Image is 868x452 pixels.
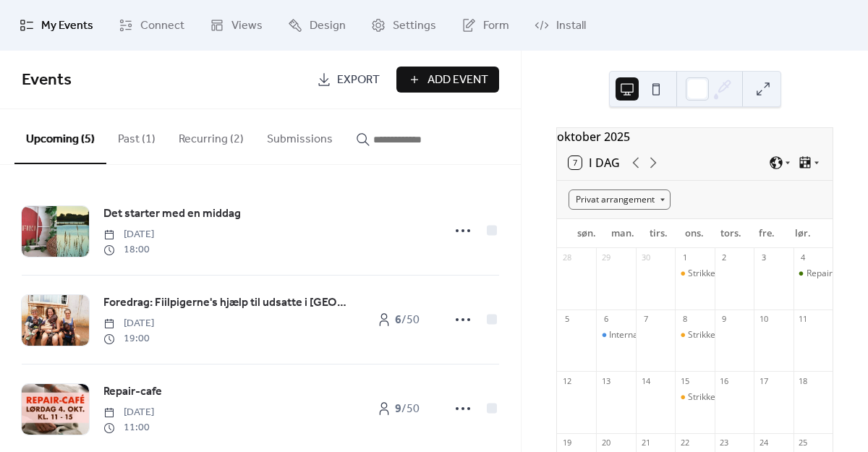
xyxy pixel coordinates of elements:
div: 22 [679,438,690,448]
span: [DATE] [103,316,154,331]
div: 10 [758,314,769,325]
div: 20 [600,438,611,448]
div: 13 [600,375,611,386]
div: Strikkecafé [675,391,714,404]
div: søn. [569,219,605,248]
b: 9 [395,398,401,420]
a: Connect [108,6,195,45]
div: man. [605,219,641,248]
span: / 50 [395,312,420,329]
div: 19 [561,438,572,448]
div: 24 [758,438,769,448]
a: Export [306,67,391,93]
div: 1 [679,252,690,263]
div: 6 [600,314,611,325]
div: 18 [798,375,809,386]
a: 9/50 [362,396,434,422]
span: Form [483,17,509,35]
span: [DATE] [103,405,154,420]
div: ons. [677,219,713,248]
div: lør. [785,219,821,248]
div: International Meet-up [596,329,635,341]
span: 11:00 [103,420,154,435]
a: Settings [360,6,447,45]
div: 12 [561,375,572,386]
span: Settings [393,17,436,35]
div: fre. [749,219,785,248]
div: 25 [798,438,809,448]
div: Repair-cafe [807,268,853,280]
div: 11 [798,314,809,325]
div: Strikkecafé [675,329,714,341]
span: 19:00 [103,331,154,346]
a: Det starter med en middag [103,205,241,223]
a: My Events [9,6,104,45]
button: Recurring (2) [167,109,255,163]
div: 28 [561,252,572,263]
span: My Events [41,17,93,35]
span: Connect [140,17,184,35]
div: 2 [719,252,730,263]
div: Strikkecafé [675,268,714,280]
div: 29 [600,252,611,263]
span: Det starter med en middag [103,205,241,223]
a: Views [199,6,273,45]
div: 4 [798,252,809,263]
a: Install [524,6,597,45]
button: Upcoming (5) [14,109,106,164]
button: Add Event [396,67,499,93]
a: Form [451,6,520,45]
b: 6 [395,309,401,331]
div: International Meet-up [609,329,697,341]
div: tors. [712,219,749,248]
div: 8 [679,314,690,325]
span: Design [310,17,346,35]
span: Add Event [427,72,488,89]
div: oktober 2025 [557,128,833,145]
button: Submissions [255,109,344,163]
span: Export [337,72,380,89]
a: Repair-cafe [103,383,162,401]
span: Foredrag: Fiilpigerne's hjælp til udsatte i [GEOGRAPHIC_DATA] [103,294,347,312]
span: [DATE] [103,227,154,242]
div: Repair-cafe [793,268,833,280]
div: 16 [719,375,730,386]
a: Design [277,6,357,45]
div: 5 [561,314,572,325]
span: Repair-cafe [103,383,162,401]
div: Strikkecafé [688,391,733,404]
div: 21 [640,438,651,448]
div: Strikkecafé [688,268,733,280]
div: 23 [719,438,730,448]
div: 15 [679,375,690,386]
span: Install [556,17,586,35]
span: 18:00 [103,242,154,257]
div: 17 [758,375,769,386]
div: 9 [719,314,730,325]
span: / 50 [395,401,420,418]
button: Past (1) [106,109,167,163]
div: Strikkecafé [688,329,733,341]
a: Foredrag: Fiilpigerne's hjælp til udsatte i [GEOGRAPHIC_DATA] [103,294,347,312]
div: tirs. [641,219,677,248]
div: 14 [640,375,651,386]
a: 6/50 [362,307,434,333]
span: Views [231,17,263,35]
div: 3 [758,252,769,263]
button: 7I dag [563,153,625,173]
div: 30 [640,252,651,263]
span: Events [22,64,72,96]
div: 7 [640,314,651,325]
